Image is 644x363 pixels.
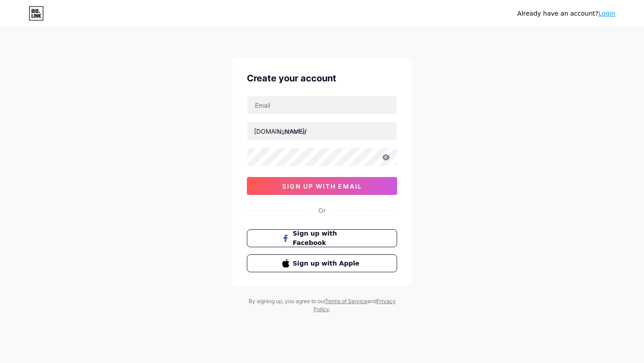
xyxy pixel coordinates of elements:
div: Already have an account? [517,9,615,18]
div: By signing up, you agree to our and . [246,297,398,313]
button: Sign up with Facebook [247,229,397,247]
input: Email [247,96,397,114]
button: Sign up with Apple [247,254,397,272]
a: Terms of Service [325,298,367,304]
div: Create your account [247,72,397,85]
span: Sign up with Apple [293,259,362,268]
a: Login [598,10,615,17]
div: [DOMAIN_NAME]/ [254,127,307,136]
button: sign up with email [247,177,397,195]
input: username [247,122,397,140]
div: Or [318,206,326,215]
span: Sign up with Facebook [293,229,362,248]
span: sign up with email [282,182,362,190]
